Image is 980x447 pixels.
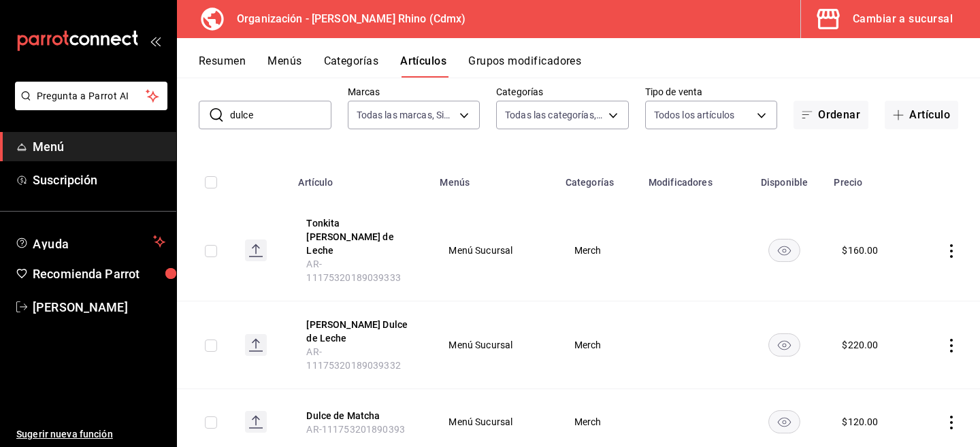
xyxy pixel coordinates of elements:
button: availability-product [768,333,800,357]
div: $ 120.00 [842,415,878,429]
span: Pregunta a Parrot AI [37,89,146,103]
button: edit-product-location [306,409,415,423]
button: open_drawer_menu [150,35,161,46]
span: AR-11175320189039333 [306,259,401,283]
div: $ 220.00 [842,338,878,352]
span: Sugerir nueva función [16,427,165,442]
button: actions [945,339,958,352]
span: Menú Sucursal [448,246,540,255]
span: Merch [574,340,623,350]
span: Merch [574,246,623,255]
button: Grupos modificadores [468,54,581,78]
span: Todos los artículos [654,108,735,122]
button: actions [945,416,958,429]
span: AR-11175320189039332 [306,346,401,371]
button: Menús [267,54,301,78]
span: Menú [33,137,165,156]
label: Marcas [348,87,480,97]
div: $ 160.00 [842,244,878,257]
span: Todas las categorías, Sin categoría [505,108,604,122]
a: Pregunta a Parrot AI [10,99,167,113]
label: Tipo de venta [645,87,778,97]
span: Merch [574,417,623,427]
th: Menús [431,156,557,200]
button: Ordenar [794,101,868,129]
button: Resumen [199,54,246,78]
span: Menú Sucursal [448,340,540,350]
button: Artículo [885,101,958,129]
button: availability-product [768,239,800,262]
span: Suscripción [33,171,165,189]
div: Cambiar a sucursal [853,10,953,29]
span: [PERSON_NAME] [33,298,165,316]
button: edit-product-location [306,216,415,257]
span: Todas las marcas, Sin marca [357,108,455,122]
th: Precio [826,156,913,200]
button: availability-product [768,410,800,433]
th: Disponible [743,156,826,200]
span: Menú Sucursal [448,417,540,427]
th: Categorías [557,156,640,200]
span: Ayuda [33,233,148,250]
div: navigation tabs [199,54,980,78]
button: Pregunta a Parrot AI [15,82,167,110]
th: Modificadores [640,156,743,200]
span: Recomienda Parrot [33,265,165,283]
h3: Organización - [PERSON_NAME] Rhino (Cdmx) [226,11,465,27]
th: Artículo [290,156,431,200]
button: actions [945,244,958,258]
button: edit-product-location [306,318,415,345]
button: Artículos [400,54,446,78]
label: Categorías [496,87,629,97]
span: AR-111753201890393 [306,424,405,435]
button: Categorías [324,54,379,78]
input: Buscar artículo [230,101,331,129]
